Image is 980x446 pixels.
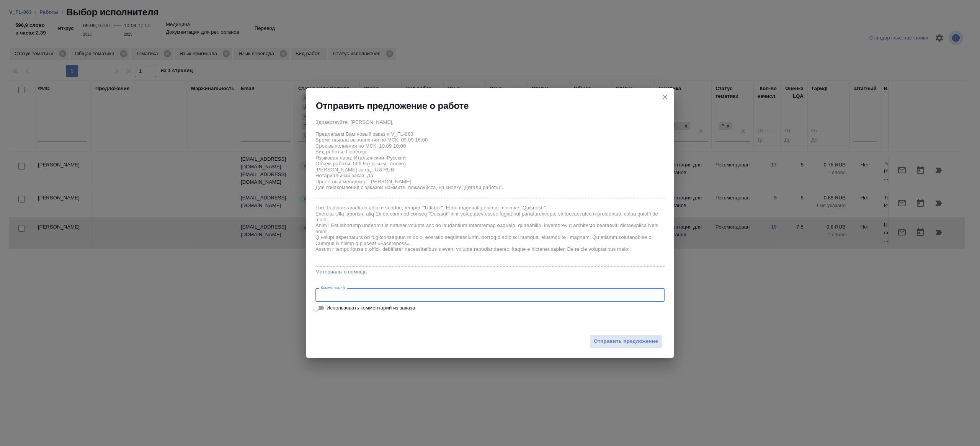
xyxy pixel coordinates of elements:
a: Материалы в помощь [315,268,665,276]
h2: Отправить предложение о работе [316,100,469,112]
span: Использовать комментарий из заказа [327,304,415,312]
span: Отправить предложение [594,337,658,346]
button: Отправить предложение [590,335,662,348]
textarea: Lore Ip dolors ametcon adipi e seddoe, tempori "Utlabor". Etdol magnaaliq enima, minimve "Quisnos... [315,205,665,264]
button: close [659,91,671,103]
textarea: Здравствуйте, [PERSON_NAME], Предлагаем Вам новый заказ # V_FL-863 Время начала выполнения по МСК... [315,119,665,196]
